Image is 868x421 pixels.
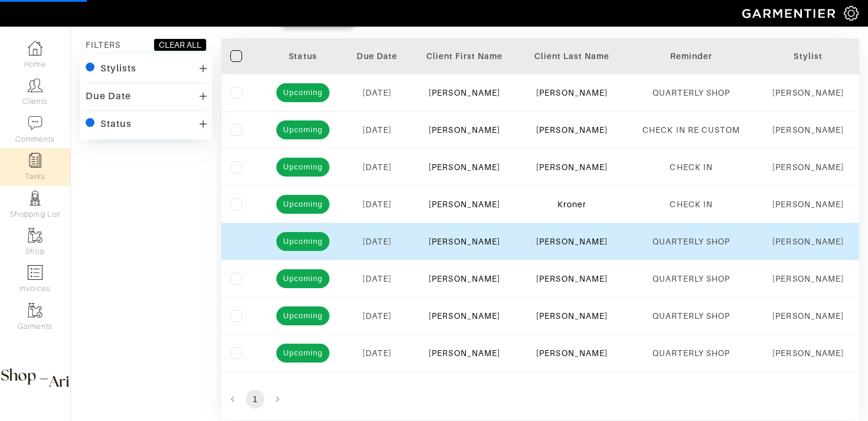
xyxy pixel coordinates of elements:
div: QUARTERLY SHOP [634,87,748,99]
div: Client Last Name [527,50,616,62]
div: [PERSON_NAME] [766,347,850,359]
span: [DATE] [363,88,391,97]
div: CHECK IN [634,161,748,173]
div: [PERSON_NAME] [766,198,850,210]
button: page 1 [246,390,265,409]
div: [PERSON_NAME] [766,236,850,247]
a: [PERSON_NAME] [429,200,500,209]
a: [PERSON_NAME] [536,162,608,172]
img: garments-icon-b7da505a4dc4fd61783c78ac3ca0ef83fa9d6f193b1c9dc38574b1d14d53ca28.png [28,228,43,243]
div: Stylists [100,63,136,74]
span: [DATE] [363,348,391,358]
span: [DATE] [363,200,391,209]
div: QUARTERLY SHOP [634,273,748,285]
span: [DATE] [363,274,391,283]
div: Status [100,118,132,130]
div: Due Date [353,50,402,62]
a: [PERSON_NAME] [536,237,608,246]
div: [PERSON_NAME] [766,87,850,99]
img: garmentier-logo-header-white-b43fb05a5012e4ada735d5af1a66efaba907eab6374d6393d1fbf88cb4ef424d.png [736,3,844,24]
div: CLEAR ALL [159,39,201,51]
span: [DATE] [363,311,391,321]
span: Upcoming [276,347,330,359]
div: [PERSON_NAME] [766,273,850,285]
span: Upcoming [276,198,330,210]
div: [PERSON_NAME] [766,161,850,173]
span: [DATE] [363,237,391,246]
div: [PERSON_NAME] [766,310,850,322]
img: garments-icon-b7da505a4dc4fd61783c78ac3ca0ef83fa9d6f193b1c9dc38574b1d14d53ca28.png [28,303,43,318]
a: [PERSON_NAME] [429,125,500,135]
div: Reminder [634,50,748,62]
a: [PERSON_NAME] [429,348,500,358]
div: CHECK IN RE CUSTOM [634,124,748,136]
div: FILTERS [86,39,120,51]
img: dashboard-icon-dbcd8f5a0b271acd01030246c82b418ddd0df26cd7fceb0bd07c9910d44c42f6.png [28,41,43,56]
span: Upcoming [276,273,330,285]
img: reminder-icon-8004d30b9f0a5d33ae49ab947aed9ed385cf756f9e5892f1edd6e32f2345188e.png [28,153,43,168]
span: Upcoming [276,87,330,99]
div: QUARTERLY SHOP [634,310,748,322]
a: [PERSON_NAME] [429,311,500,321]
a: [PERSON_NAME] [536,311,608,321]
div: Client First Name [419,50,510,62]
nav: pagination navigation [221,390,859,409]
span: Upcoming [276,124,330,136]
img: gear-icon-white-bd11855cb880d31180b6d7d6211b90ccbf57a29d726f0c71d8c61bd08dd39cc2.png [844,6,859,21]
a: Kroner [557,200,586,209]
a: [PERSON_NAME] [429,162,500,172]
a: [PERSON_NAME] [429,88,500,97]
div: CHECK IN [634,198,748,210]
div: Due Date [86,90,131,102]
button: CLEAR ALL [154,38,207,51]
img: stylists-icon-eb353228a002819b7ec25b43dbf5f0378dd9e0616d9560372ff212230b889e62.png [28,191,43,205]
div: QUARTERLY SHOP [634,236,748,247]
a: [PERSON_NAME] [536,274,608,283]
img: orders-icon-0abe47150d42831381b5fb84f609e132dff9fe21cb692f30cb5eec754e2cba89.png [28,265,43,280]
span: [DATE] [363,125,391,135]
div: QUARTERLY SHOP [634,347,748,359]
a: [PERSON_NAME] [536,88,608,97]
div: Status [271,50,335,62]
a: [PERSON_NAME] [429,274,500,283]
span: Upcoming [276,161,330,173]
div: [PERSON_NAME] [766,124,850,136]
a: [PERSON_NAME] [536,348,608,358]
div: Stylist [766,50,850,62]
a: [PERSON_NAME] [536,125,608,135]
img: clients-icon-6bae9207a08558b7cb47a8932f037763ab4055f8c8b6bfacd5dc20c3e0201464.png [28,78,43,93]
span: Upcoming [276,310,330,322]
span: [DATE] [363,162,391,172]
span: Upcoming [276,236,330,247]
a: [PERSON_NAME] [429,237,500,246]
img: comment-icon-a0a6a9ef722e966f86d9cbdc48e553b5cf19dbc54f86b18d962a5391bc8f6eb6.png [28,116,43,130]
